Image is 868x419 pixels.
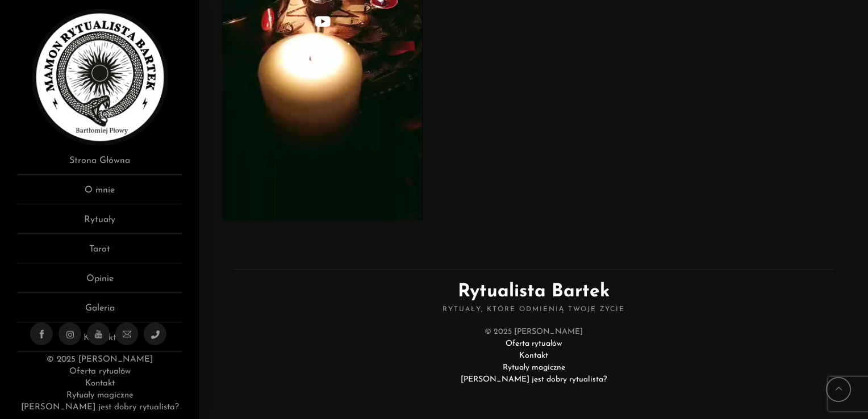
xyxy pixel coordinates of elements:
[85,379,115,388] a: Kontakt
[519,351,548,360] a: Kontakt
[506,340,562,348] a: Oferta rytuałów
[17,183,182,204] a: O mnie
[461,375,607,384] a: [PERSON_NAME] jest dobry rytualista?
[66,391,133,400] a: Rytuały magiczne
[17,272,182,293] a: Opinie
[32,9,168,145] img: Rytualista Bartek
[17,301,182,322] a: Galeria
[17,213,182,234] a: Rytuały
[21,403,179,412] a: [PERSON_NAME] jest dobry rytualista?
[17,154,182,175] a: Strona Główna
[233,326,834,386] div: © 2025 [PERSON_NAME]
[233,269,834,315] h2: Rytualista Bartek
[17,242,182,263] a: Tarot
[233,305,834,315] span: Rytuały, które odmienią Twoje życie
[69,367,131,376] a: Oferta rytuałów
[503,363,565,372] a: Rytuały magiczne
